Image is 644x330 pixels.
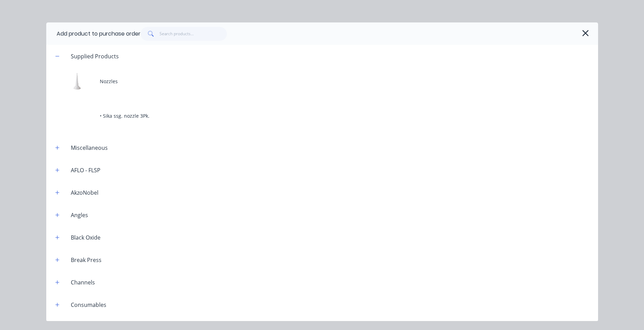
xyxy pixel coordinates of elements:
[65,144,113,152] div: Miscellaneous
[65,188,104,197] div: AkzoNobel
[57,30,141,38] div: Add product to purchase order
[65,301,112,309] div: Consumables
[65,278,100,287] div: Channels
[65,166,106,174] div: AFLO - FLSP
[65,52,124,60] div: Supplied Products
[65,211,94,219] div: Angles
[160,27,227,41] input: Search products...
[65,256,107,264] div: Break Press
[65,233,106,242] div: Black Oxide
